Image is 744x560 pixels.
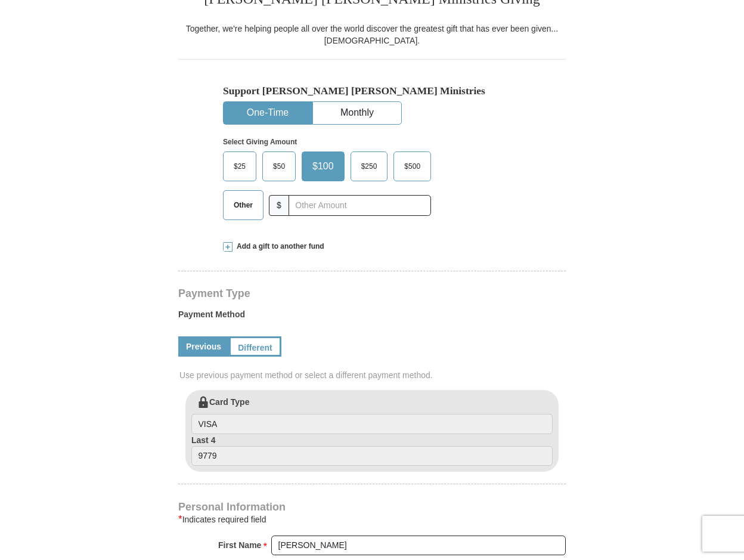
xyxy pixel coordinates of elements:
[178,23,566,47] div: Together, we're helping people all over the world discover the greatest gift that has ever been g...
[179,369,567,381] span: Use previous payment method or select a different payment method.
[229,336,281,357] a: Different
[178,502,566,512] h4: Personal Information
[355,157,383,175] span: $250
[289,195,431,216] input: Other Amount
[223,85,521,97] h5: Support [PERSON_NAME] [PERSON_NAME] Ministries
[398,157,426,175] span: $500
[191,414,553,434] input: Card Type
[267,157,291,175] span: $50
[191,446,553,466] input: Last 4
[191,396,553,434] label: Card Type
[228,157,252,175] span: $25
[178,336,229,357] a: Previous
[228,196,259,214] span: Other
[223,138,297,146] strong: Select Giving Amount
[218,537,261,553] strong: First Name
[313,102,401,124] button: Monthly
[178,308,566,326] label: Payment Method
[306,157,340,175] span: $100
[191,434,553,466] label: Last 4
[232,242,324,252] span: Add a gift to another fund
[178,289,566,298] h4: Payment Type
[224,102,312,124] button: One-Time
[269,195,289,216] span: $
[178,512,566,527] div: Indicates required field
